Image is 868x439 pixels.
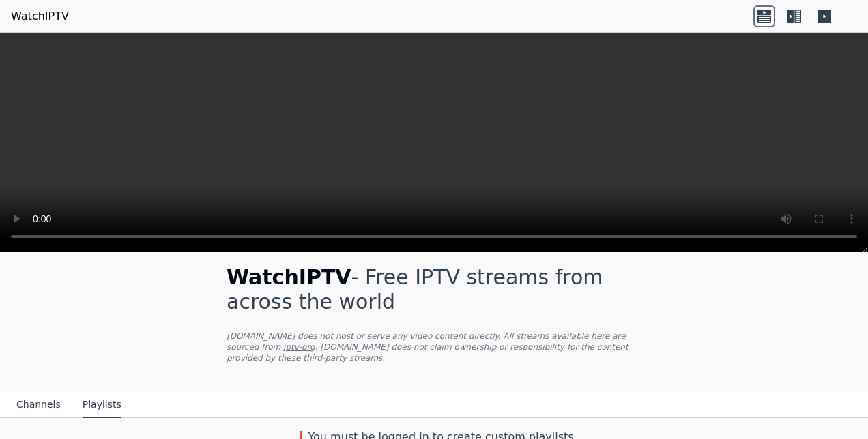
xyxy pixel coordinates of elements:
button: Playlists [83,392,121,418]
button: Channels [16,392,61,418]
a: WatchIPTV [11,8,69,25]
a: iptv-org [283,342,315,352]
p: [DOMAIN_NAME] does not host or serve any video content directly. All streams available here are s... [227,331,641,363]
h1: - Free IPTV streams from across the world [227,265,641,314]
span: WatchIPTV [227,265,351,289]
